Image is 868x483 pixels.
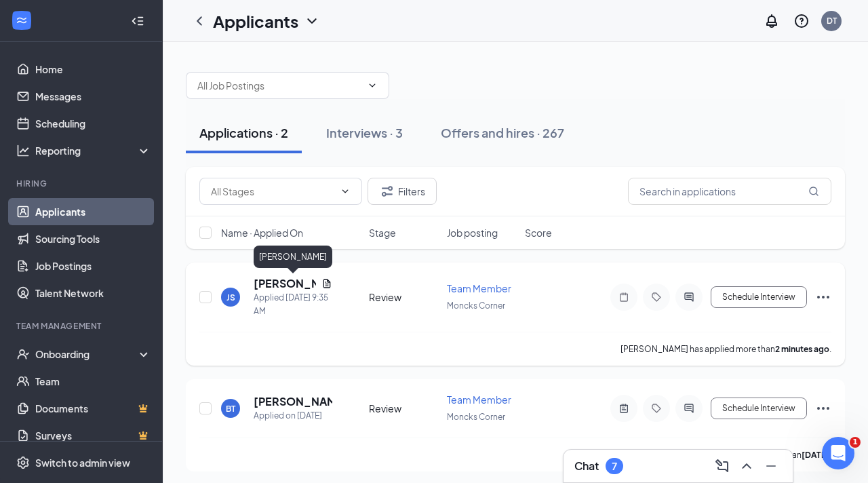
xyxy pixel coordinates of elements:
span: Name · Applied On [221,226,303,239]
span: Job posting [447,226,498,239]
svg: ChevronDown [304,13,320,29]
a: Talent Network [35,279,151,307]
h5: [PERSON_NAME] [254,276,316,291]
svg: MagnifyingGlass [808,186,819,197]
svg: ActiveChat [681,292,697,303]
svg: Collapse [131,14,144,28]
span: Team Member [447,282,511,294]
div: DT [827,15,837,26]
svg: WorkstreamLogo [15,14,28,27]
span: Moncks Corner [447,412,505,422]
div: Applied on [DATE] [254,409,332,423]
div: Applications · 2 [199,124,288,141]
div: Review [369,402,439,415]
svg: ChevronDown [340,186,351,197]
div: Interviews · 3 [326,124,403,141]
svg: Minimize [763,458,779,474]
svg: ChevronLeft [191,13,208,29]
svg: ActiveChat [681,403,697,414]
div: Applied [DATE] 9:35 AM [254,291,332,318]
div: 7 [612,461,617,472]
button: Minimize [760,455,782,477]
svg: Note [616,292,632,303]
svg: Ellipses [815,289,831,305]
div: Reporting [35,144,152,157]
svg: Tag [648,403,665,414]
button: Schedule Interview [711,286,807,308]
span: Team Member [447,393,511,406]
input: All Stages [211,184,334,199]
span: 1 [850,437,861,448]
a: Applicants [35,198,151,225]
span: Moncks Corner [447,301,505,311]
p: [PERSON_NAME] has applied more than . [620,343,831,355]
div: Switch to admin view [35,456,130,469]
button: ComposeMessage [711,455,733,477]
span: Score [525,226,552,239]
h1: Applicants [213,9,298,33]
b: 2 minutes ago [775,344,829,354]
button: Filter Filters [368,178,437,205]
iframe: Intercom live chat [822,437,854,469]
svg: ChevronDown [367,80,378,91]
h3: Chat [574,459,599,474]
a: SurveysCrown [35,422,151,449]
svg: ComposeMessage [714,458,730,474]
div: Offers and hires · 267 [441,124,564,141]
div: BT [226,403,235,414]
svg: UserCheck [16,347,30,361]
a: Job Postings [35,252,151,279]
svg: Analysis [16,144,30,157]
svg: Document [321,278,332,289]
input: All Job Postings [197,78,361,93]
a: Scheduling [35,110,151,137]
h5: [PERSON_NAME] [254,394,332,409]
svg: QuestionInfo [793,13,810,29]
button: ChevronUp [736,455,757,477]
a: Team [35,368,151,395]
span: Stage [369,226,396,239]
a: DocumentsCrown [35,395,151,422]
a: Home [35,56,151,83]
div: JS [226,292,235,303]
svg: ChevronUp [738,458,755,474]
div: Team Management [16,320,149,332]
a: Sourcing Tools [35,225,151,252]
div: [PERSON_NAME] [254,246,332,268]
svg: Notifications [764,13,780,29]
svg: Ellipses [815,400,831,417]
svg: ActiveNote [616,403,632,414]
svg: Filter [379,183,395,199]
a: Messages [35,83,151,110]
div: Review [369,290,439,304]
svg: Tag [648,292,665,303]
div: Hiring [16,178,149,189]
svg: Settings [16,456,30,469]
button: Schedule Interview [711,398,807,419]
div: Onboarding [35,347,140,361]
input: Search in applications [628,178,831,205]
b: [DATE] [802,450,829,460]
